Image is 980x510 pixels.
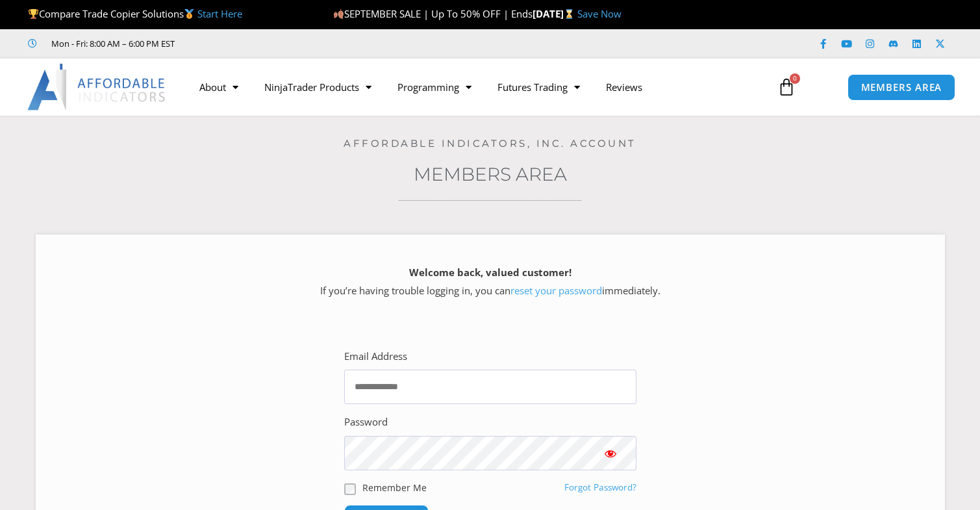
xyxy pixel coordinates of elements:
[861,83,942,92] span: MEMBERS AREA
[29,9,38,19] img: 🏆
[27,64,167,110] img: LogoAI | Affordable Indicators – NinjaTrader
[344,413,388,431] label: Password
[48,36,175,51] span: Mon - Fri: 8:00 AM – 6:00 PM EST
[790,73,800,84] span: 0
[584,436,636,470] button: Show password
[362,481,427,494] label: Remember Me
[344,348,407,366] label: Email Address
[58,264,922,300] p: If you’re having trouble logging in, you can immediately.
[848,74,956,101] a: MEMBERS AREA
[409,266,572,279] strong: Welcome back, valued customer!
[593,72,655,102] a: Reviews
[186,72,251,102] a: About
[28,7,242,20] span: Compare Trade Copier Solutions
[533,7,577,20] strong: [DATE]
[510,284,602,297] a: reset your password
[484,72,593,102] a: Futures Trading
[414,163,567,185] a: Members Area
[193,37,388,50] iframe: Customer reviews powered by Trustpilot
[344,137,636,149] a: Affordable Indicators, Inc. Account
[564,481,636,493] a: Forgot Password?
[384,72,484,102] a: Programming
[333,7,533,20] span: SEPTEMBER SALE | Up To 50% OFF | Ends
[564,9,574,19] img: ⌛
[758,68,815,106] a: 0
[197,7,242,20] a: Start Here
[251,72,384,102] a: NinjaTrader Products
[184,9,194,19] img: 🥇
[186,72,765,102] nav: Menu
[334,9,344,19] img: 🍂
[577,7,622,20] a: Save Now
